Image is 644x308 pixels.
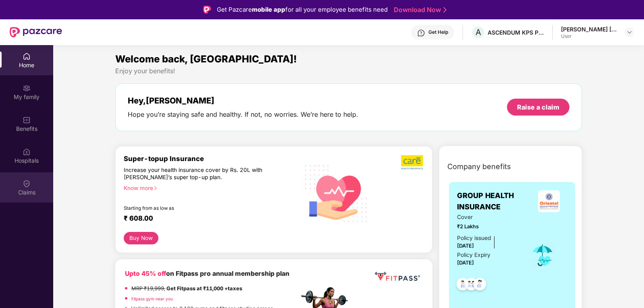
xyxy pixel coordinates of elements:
[131,296,173,301] a: Fitpass gym near you
[115,53,297,65] span: Welcome back, [GEOGRAPHIC_DATA]!
[457,213,519,222] span: Cover
[461,275,481,295] img: svg+xml;base64,PHN2ZyB4bWxucz0iaHR0cDovL3d3dy53My5vcmcvMjAwMC9zdmciIHdpZHRoPSI0OC45MTUiIGhlaWdodD...
[561,33,617,39] div: User
[124,166,264,181] div: Increase your health insurance cover by Rs. 20L with [PERSON_NAME]’s super top-up plan.
[488,29,544,36] div: ASCENDUM KPS PRIVATE LIMITED
[517,103,559,112] div: Raise a claim
[23,84,31,92] img: svg+xml;base64,PHN2ZyB3aWR0aD0iMjAiIGhlaWdodD0iMjAiIHZpZXdCb3g9IjAgMCAyMCAyMCIgZmlsbD0ibm9uZSIgeG...
[124,184,294,190] div: Know more
[124,205,264,211] div: Starting from as low as
[428,29,448,35] div: Get Help
[124,232,158,244] button: Buy Now
[23,180,31,188] img: svg+xml;base64,PHN2ZyBpZD0iQ2xhaW0iIHhtbG5zPSJodHRwOi8vd3d3LnczLm9yZy8yMDAwL3N2ZyIgd2lkdGg9IjIwIi...
[125,270,289,277] b: on Fitpass pro annual membership plan
[10,27,62,37] img: New Pazcare Logo
[203,6,211,14] img: Logo
[530,242,556,269] img: icon
[124,155,299,163] div: Super-topup Insurance
[125,270,166,277] b: Upto 45% off
[23,116,31,124] img: svg+xml;base64,PHN2ZyBpZD0iQmVuZWZpdHMiIHhtbG5zPSJodHRwOi8vd3d3LnczLm9yZy8yMDAwL3N2ZyIgd2lkdGg9Ij...
[299,155,374,231] img: svg+xml;base64,PHN2ZyB4bWxucz0iaHR0cDovL3d3dy53My5vcmcvMjAwMC9zdmciIHhtbG5zOnhsaW5rPSJodHRwOi8vd3...
[457,223,519,231] span: ₹2 Lakhs
[561,25,617,33] div: [PERSON_NAME] [PERSON_NAME]
[131,285,165,291] del: MRP ₹19,999,
[457,251,490,260] div: Policy Expiry
[115,67,582,75] div: Enjoy your benefits!
[373,269,422,284] img: fppp.png
[538,190,560,212] img: insurerLogo
[128,96,358,105] div: Hey, [PERSON_NAME]
[128,110,358,119] div: Hope you’re staying safe and healthy. If not, no worries. We’re here to help.
[470,275,490,295] img: svg+xml;base64,PHN2ZyB4bWxucz0iaHR0cDovL3d3dy53My5vcmcvMjAwMC9zdmciIHdpZHRoPSI0OC45NDMiIGhlaWdodD...
[447,161,511,172] span: Company benefits
[217,5,388,14] div: Get Pazcare for all your employee benefits need
[453,275,473,295] img: svg+xml;base64,PHN2ZyB4bWxucz0iaHR0cDovL3d3dy53My5vcmcvMjAwMC9zdmciIHdpZHRoPSI0OC45NDMiIGhlaWdodD...
[166,285,242,291] strong: Get Fitpass at ₹11,000 +taxes
[626,29,633,35] img: svg+xml;base64,PHN2ZyBpZD0iRHJvcGRvd24tMzJ4MzIiIHhtbG5zPSJodHRwOi8vd3d3LnczLm9yZy8yMDAwL3N2ZyIgd2...
[457,243,474,249] span: [DATE]
[252,6,285,13] strong: mobile app
[23,148,31,156] img: svg+xml;base64,PHN2ZyBpZD0iSG9zcGl0YWxzIiB4bWxucz0iaHR0cDovL3d3dy53My5vcmcvMjAwMC9zdmciIHdpZHRoPS...
[476,27,481,37] span: A
[457,260,474,266] span: [DATE]
[401,155,424,170] img: b5dec4f62d2307b9de63beb79f102df3.png
[417,29,425,37] img: svg+xml;base64,PHN2ZyBpZD0iSGVscC0zMngzMiIgeG1sbnM9Imh0dHA6Ly93d3cudzMub3JnLzIwMDAvc3ZnIiB3aWR0aD...
[153,186,158,190] span: right
[457,234,491,243] div: Policy issued
[394,6,444,14] a: Download Now
[443,6,447,14] img: Stroke
[124,214,291,224] div: ₹ 608.00
[457,190,531,213] span: GROUP HEALTH INSURANCE
[23,52,31,60] img: svg+xml;base64,PHN2ZyBpZD0iSG9tZSIgeG1sbnM9Imh0dHA6Ly93d3cudzMub3JnLzIwMDAvc3ZnIiB3aWR0aD0iMjAiIG...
